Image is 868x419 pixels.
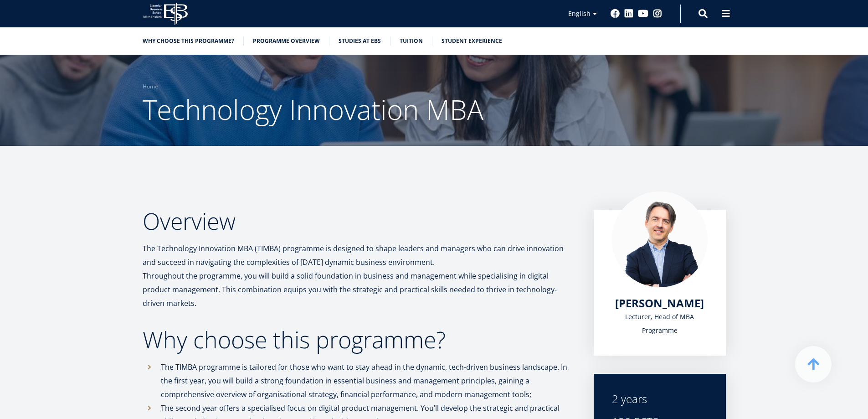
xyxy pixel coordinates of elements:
[611,9,620,18] a: Facebook
[615,296,704,310] a: [PERSON_NAME]
[143,36,234,46] a: Why choose this programme?
[339,36,381,46] a: Studies at EBS
[612,392,708,406] div: 2 years
[253,36,320,46] a: Programme overview
[143,242,575,310] p: The Technology Innovation MBA (TIMBA) programme is designed to shape leaders and managers who can...
[143,82,158,91] a: Home
[612,310,708,337] div: Lecturer, Head of MBA Programme
[624,9,633,18] a: Linkedin
[161,360,575,401] p: The TIMBA programme is tailored for those who want to stay ahead in the dynamic, tech-driven busi...
[615,295,704,310] span: [PERSON_NAME]
[442,36,502,46] a: Student experience
[638,9,648,18] a: Youtube
[612,191,708,287] img: Marko Rillo
[400,36,423,46] a: Tuition
[653,9,662,18] a: Instagram
[143,210,575,233] h2: Overview
[143,328,575,351] h2: Why choose this programme?
[143,91,483,128] span: Technology Innovation MBA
